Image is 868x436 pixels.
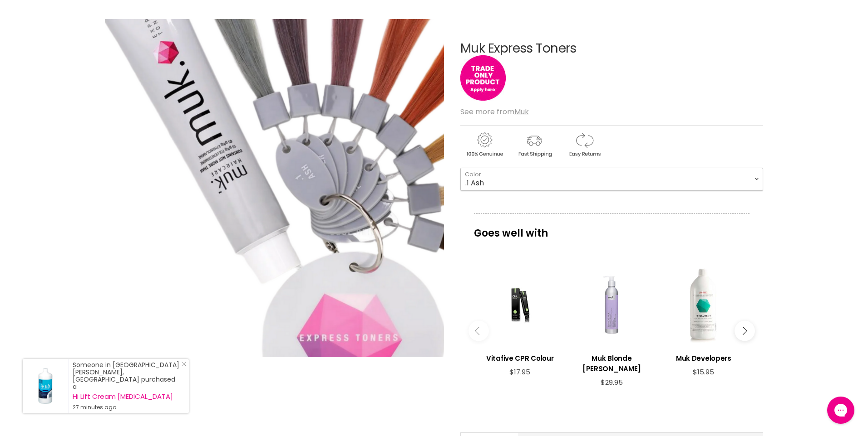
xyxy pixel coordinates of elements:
h3: Vitafive CPR Colour [478,353,561,363]
p: Goes well with [474,213,750,243]
img: shipping.gif [510,131,558,159]
span: $15.95 [693,367,714,377]
iframe: Gorgias live chat messenger [823,393,859,427]
h3: Muk Developers [662,353,745,363]
small: 27 minutes ago [73,404,180,411]
a: Visit product page [23,359,68,413]
a: Muk [514,107,529,117]
h3: Muk Blonde [PERSON_NAME] [570,353,653,374]
div: Muk Express Toners image. Click or Scroll to Zoom. [105,19,444,358]
a: Close Notification [178,361,187,370]
a: Hi Lift Cream [MEDICAL_DATA] [73,393,180,400]
div: Product thumbnails [104,363,445,389]
img: returns.gif [560,131,608,159]
a: View product:Vitafive CPR Colour [478,346,561,368]
a: View product:Muk Blonde Toning Shampoo [570,346,653,378]
span: $29.95 [601,378,623,387]
span: $17.95 [509,367,530,377]
svg: Close Icon [181,361,187,367]
img: genuine.gif [460,131,508,159]
h1: Muk Express Toners [460,42,763,56]
a: View product:Muk Developers [662,346,745,368]
div: Someone in [GEOGRAPHIC_DATA][PERSON_NAME], [GEOGRAPHIC_DATA] purchased a [73,361,180,411]
img: tradeonly_small.jpg [460,55,506,101]
span: See more from [460,107,529,117]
